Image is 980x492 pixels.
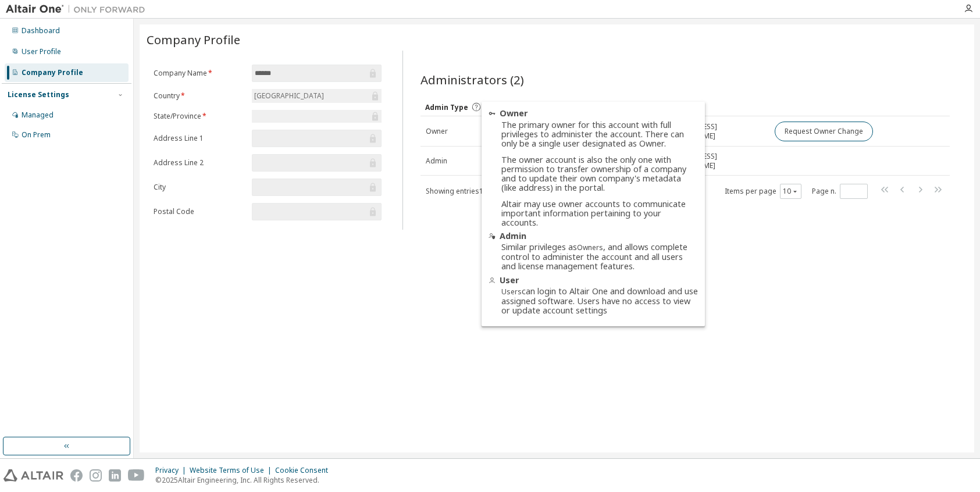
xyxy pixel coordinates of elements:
[501,287,698,315] div: can login to Altair One and download and use assigned software. Users have no access to view or u...
[190,466,275,475] div: Website Terms of Use
[109,469,121,482] img: linkedin.svg
[90,469,102,482] img: instagram.svg
[577,243,603,252] em: Owners
[426,127,448,136] span: Owner
[420,72,524,88] span: Administrators (2)
[541,98,648,116] div: Name
[154,183,245,192] label: City
[22,130,51,140] div: On Prem
[154,158,245,167] label: Address Line 2
[275,466,335,475] div: Cookie Consent
[658,98,765,116] div: Email
[426,186,525,196] span: Showing entries 1 through 2 of 2
[22,26,60,35] div: Dashboard
[155,466,190,475] div: Privacy
[147,31,240,48] span: Company Profile
[252,90,326,102] div: [GEOGRAPHIC_DATA]
[252,89,382,103] div: [GEOGRAPHIC_DATA]
[775,122,873,141] button: Request Owner Change
[154,134,245,143] label: Address Line 1
[489,231,698,241] div: Admin
[154,112,245,121] label: State/Province
[8,90,69,99] div: License Settings
[812,184,868,199] span: Page n.
[725,184,801,199] span: Items per page
[783,187,799,196] button: 10
[489,276,698,285] div: User
[426,156,447,166] span: Admin
[22,68,83,77] div: Company Profile
[128,469,145,482] img: youtube.svg
[501,120,698,227] div: The primary owner for this account with full privileges to administer the account. There can only...
[6,3,151,15] img: Altair One
[658,152,764,170] span: [EMAIL_ADDRESS][DOMAIN_NAME]
[155,475,335,485] p: © 2025 Altair Engineering, Inc. All Rights Reserved.
[3,469,63,482] img: altair_logo.svg
[489,109,698,118] div: Owner
[154,69,245,78] label: Company Name
[154,207,245,216] label: Postal Code
[22,47,61,56] div: User Profile
[154,91,245,101] label: Country
[425,102,468,112] span: Admin Type
[501,287,522,297] em: Users
[22,110,54,120] div: Managed
[70,469,83,482] img: facebook.svg
[501,243,698,271] div: Similar privileges as , and allows complete control to administer the account and all users and l...
[658,122,764,141] span: [EMAIL_ADDRESS][DOMAIN_NAME]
